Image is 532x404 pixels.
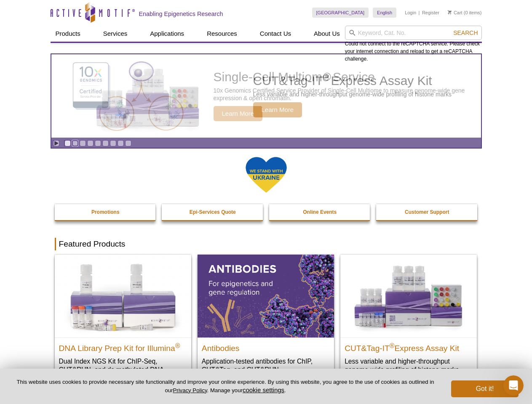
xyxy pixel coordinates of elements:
[405,10,416,16] a: Login
[13,378,437,394] p: This website uses cookies to provide necessary site functionality and improve your online experie...
[245,156,287,194] img: We Stand With Ukraine
[345,26,482,63] div: Could not connect to the reCAPTCHA service. Please check your internet connection and reload to g...
[253,102,302,117] span: Learn More
[51,54,481,138] a: CUT&Tag-IT Express Assay Kit CUT&Tag-IT®Express Assay Kit Less variable and higher-throughput gen...
[162,204,264,220] a: Epi-Services Quote
[243,386,284,393] button: cookie settings
[125,140,131,146] a: Go to slide 9
[53,140,59,146] a: Toggle autoplay
[405,209,449,215] strong: Customer Support
[59,340,187,353] h2: DNA Library Prep Kit for Illumina
[51,26,86,42] a: Products
[55,255,191,337] img: DNA Library Prep Kit for Illumina
[173,387,207,393] a: Privacy Policy
[98,26,133,42] a: Services
[376,204,478,220] a: Customer Support
[72,140,78,146] a: Go to slide 2
[448,10,452,14] img: Your Cart
[198,255,334,337] img: All Antibodies
[145,26,189,42] a: Applications
[51,54,481,138] article: CUT&Tag-IT Express Assay Kit
[87,140,94,146] a: Go to slide 4
[451,380,519,397] button: Got it!
[448,8,482,18] li: (0 items)
[102,140,109,146] a: Go to slide 6
[312,8,369,18] a: [GEOGRAPHIC_DATA]
[80,140,86,146] a: Go to slide 3
[198,255,334,382] a: All Antibodies Antibodies Application-tested antibodies for ChIP, CUT&Tag, and CUT&RUN.
[345,357,473,374] p: Less variable and higher-throughput genome-wide profiling of histone marks​.
[453,29,478,36] span: Search
[139,10,223,18] h2: Enabling Epigenetics Research
[64,140,71,146] a: Go to slide 1
[422,10,439,16] a: Register
[390,342,395,349] sup: ®
[255,26,296,42] a: Contact Us
[78,50,217,142] img: CUT&Tag-IT Express Assay Kit
[118,140,124,146] a: Go to slide 8
[91,209,120,215] strong: Promotions
[419,8,420,18] li: |
[202,357,330,374] p: Application-tested antibodies for ChIP, CUT&Tag, and CUT&RUN.
[340,255,477,382] a: CUT&Tag-IT® Express Assay Kit CUT&Tag-IT®Express Assay Kit Less variable and higher-throughput ge...
[110,140,116,146] a: Go to slide 7
[373,8,396,18] a: English
[190,209,236,215] strong: Epi-Services Quote
[323,71,331,82] sup: ®
[175,342,180,349] sup: ®
[340,255,477,337] img: CUT&Tag-IT® Express Assay Kit
[55,238,478,250] h2: Featured Products
[59,357,187,383] p: Dual Index NGS Kit for ChIP-Seq, CUT&RUN, and ds methylated DNA assays.
[253,90,452,98] p: Less variable and higher-throughput genome-wide profiling of histone marks
[345,340,473,353] h2: CUT&Tag-IT Express Assay Kit
[95,140,101,146] a: Go to slide 5
[55,255,191,391] a: DNA Library Prep Kit for Illumina DNA Library Prep Kit for Illumina® Dual Index NGS Kit for ChIP-...
[202,26,242,42] a: Resources
[253,74,452,87] h2: CUT&Tag-IT Express Assay Kit
[451,29,480,37] button: Search
[55,204,157,220] a: Promotions
[202,340,330,353] h2: Antibodies
[269,204,371,220] a: Online Events
[303,209,337,215] strong: Online Events
[309,26,345,42] a: About Us
[345,26,482,40] input: Keyword, Cat. No.
[503,375,524,396] iframe: Intercom live chat
[448,10,462,16] a: Cart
